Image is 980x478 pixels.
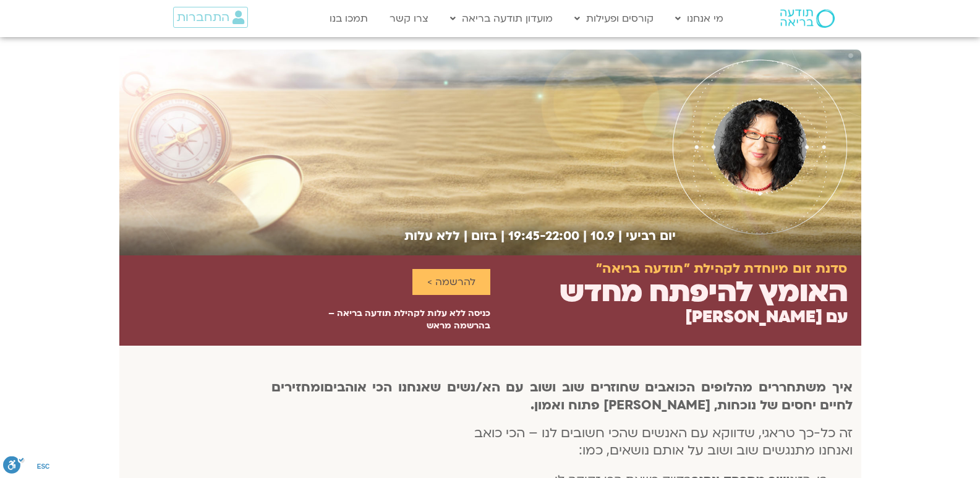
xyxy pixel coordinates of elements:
[669,7,730,30] a: מי אנחנו
[560,276,848,309] h2: האומץ להיפתח מחדש
[383,7,435,30] a: צרו קשר
[474,424,853,442] span: זה כל-כך טראגי, שדווקא עם האנשים שהכי חשובים לנו – הכי כואב
[568,7,660,30] a: קורסים ופעילות
[427,276,475,288] span: להרשמה >
[119,229,676,243] h2: יום רביעי | 10.9 | 19:45-22:00 | בזום | ללא עלות
[444,7,559,30] a: מועדון תודעה בריאה
[596,262,847,276] h2: סדנת זום מיוחדת לקהילת "תודעה בריאה"
[271,378,853,414] b: ומחזירים לחיים יחסים של נוכחות, [PERSON_NAME] פתוח ואמון.
[324,378,853,396] b: איך משתחררים מהלופים הכואבים שחוזרים שוב ושוב עם הא/נשים שאנחנו הכי אוהבים
[685,308,848,326] h2: עם [PERSON_NAME]
[579,442,853,459] span: ואנחנו מתנגשים שוב ושוב על אותם נושאים, כמו:
[323,7,374,30] a: תמכו בנו
[323,307,490,332] p: כניסה ללא עלות לקהילת תודעה בריאה – בהרשמה מראש
[412,269,490,295] a: להרשמה >
[173,7,248,28] a: התחברות
[177,11,229,24] span: התחברות
[780,9,835,28] img: תודעה בריאה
